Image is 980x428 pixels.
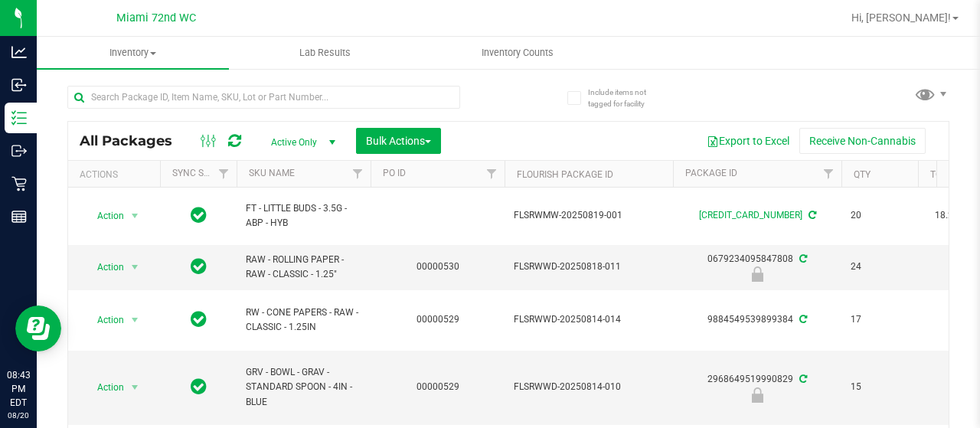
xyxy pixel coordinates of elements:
span: Sync from Compliance System [797,374,807,384]
div: 2968649519990829 [671,372,844,402]
span: GRV - BOWL - GRAV - STANDARD SPOON - 4IN - BLUE [246,365,361,410]
a: Qty [854,169,871,180]
a: PO ID [383,168,406,178]
a: Lab Results [229,37,421,69]
inline-svg: Retail [11,176,27,191]
a: Filter [345,161,371,187]
span: All Packages [80,132,188,149]
span: Bulk Actions [366,135,431,147]
a: Sync Status [172,168,231,178]
div: 0679234095847808 [671,252,844,282]
span: Hi, [PERSON_NAME]! [851,11,951,24]
iframe: Resource center [15,305,61,351]
inline-svg: Inventory [11,110,27,126]
span: FLSRWMW-20250819-001 [514,208,664,223]
a: Inventory [37,37,229,69]
a: 00000530 [416,261,459,272]
button: Receive Non-Cannabis [799,128,926,154]
span: select [126,205,145,227]
div: Actions [80,169,154,180]
span: 24 [851,260,909,274]
a: Inventory Counts [421,37,613,69]
inline-svg: Outbound [11,143,27,158]
a: [CREDIT_CARD_NUMBER] [699,210,802,221]
a: Filter [211,161,237,187]
span: Action [83,377,125,398]
span: Inventory [37,46,229,60]
a: SKU Name [249,168,295,178]
span: FLSRWWD-20250814-010 [514,380,664,394]
div: Newly Received [671,266,844,282]
span: Lab Results [279,46,371,60]
a: Filter [479,161,505,187]
span: In Sync [191,309,207,330]
inline-svg: Inbound [11,77,27,93]
span: Inventory Counts [461,46,574,60]
span: FLSRWWD-20250818-011 [514,260,664,274]
a: Package ID [685,168,737,178]
span: In Sync [191,376,207,397]
div: Newly Received [671,387,844,403]
a: 00000529 [416,314,459,325]
span: Miami 72nd WC [116,11,196,25]
p: 08/20 [7,410,30,421]
a: Flourish Package ID [517,169,613,180]
span: In Sync [191,204,207,226]
span: In Sync [191,256,207,277]
span: FT - LITTLE BUDS - 3.5G - ABP - HYB [246,201,361,230]
p: 08:43 PM EDT [7,368,30,410]
span: Sync from Compliance System [806,210,816,221]
span: Action [83,256,125,278]
a: 00000529 [416,381,459,392]
a: Filter [816,161,841,187]
span: select [126,256,145,278]
span: 20 [851,208,909,223]
div: 9884549539899384 [671,312,844,327]
span: select [126,377,145,398]
span: 17 [851,312,909,327]
span: RW - CONE PAPERS - RAW - CLASSIC - 1.25IN [246,305,361,335]
span: 15 [851,380,909,394]
inline-svg: Analytics [11,44,27,60]
input: Search Package ID, Item Name, SKU, Lot or Part Number... [67,86,460,109]
span: Action [83,309,125,331]
span: select [126,309,145,331]
span: Action [83,205,125,227]
inline-svg: Reports [11,209,27,224]
span: 18.2000 [927,204,977,227]
span: Include items not tagged for facility [588,87,665,109]
span: RAW - ROLLING PAPER - RAW - CLASSIC - 1.25" [246,253,361,282]
span: FLSRWWD-20250814-014 [514,312,664,327]
span: Sync from Compliance System [797,253,807,264]
button: Export to Excel [697,128,799,154]
button: Bulk Actions [356,128,441,154]
span: Sync from Compliance System [797,314,807,325]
